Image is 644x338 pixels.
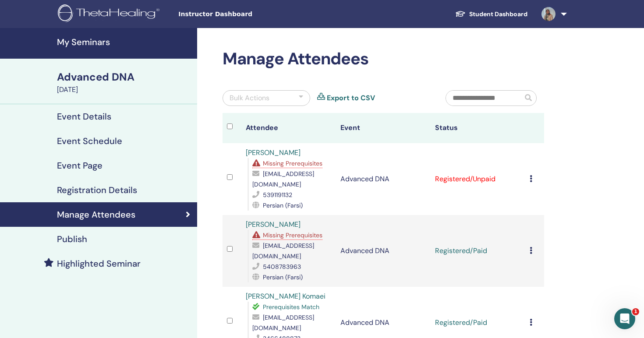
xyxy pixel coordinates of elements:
td: Advanced DNA [336,143,431,215]
span: [EMAIL_ADDRESS][DOMAIN_NAME] [252,313,314,332]
span: Persian (Farsi) [263,201,303,209]
h4: Event Schedule [57,136,122,146]
h4: My Seminars [57,37,192,47]
img: default.jpg [541,7,556,21]
h4: Publish [57,234,87,244]
h4: Event Details [57,111,111,122]
a: [PERSON_NAME] Komaei [246,292,326,301]
span: Missing Prerequisites [263,231,322,239]
th: Event [336,113,431,143]
span: 1 [632,308,639,315]
th: Status [431,113,525,143]
h2: Manage Attendees [223,49,544,69]
h4: Highlighted Seminar [57,258,141,269]
h4: Registration Details [57,185,137,195]
span: 5408783963 [263,263,301,271]
a: [PERSON_NAME] [246,148,301,157]
span: [EMAIL_ADDRESS][DOMAIN_NAME] [252,242,314,260]
img: graduation-cap-white.svg [455,10,466,18]
span: Persian (Farsi) [263,273,303,281]
div: Advanced DNA [57,70,192,84]
a: [PERSON_NAME] [246,220,301,229]
iframe: Intercom live chat [614,308,635,329]
span: Instructor Dashboard [178,10,310,19]
img: logo.png [58,4,163,24]
span: Prerequisites Match [263,303,319,311]
a: Export to CSV [327,93,375,103]
div: [DATE] [57,84,192,95]
h4: Manage Attendees [57,209,135,220]
h4: Event Page [57,160,103,171]
span: [EMAIL_ADDRESS][DOMAIN_NAME] [252,170,314,188]
td: Advanced DNA [336,215,431,287]
span: 5391191132 [263,191,292,199]
a: Student Dashboard [448,6,534,22]
th: Attendee [241,113,336,143]
span: Missing Prerequisites [263,159,322,167]
div: Bulk Actions [230,93,269,103]
a: Advanced DNA[DATE] [52,70,197,95]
